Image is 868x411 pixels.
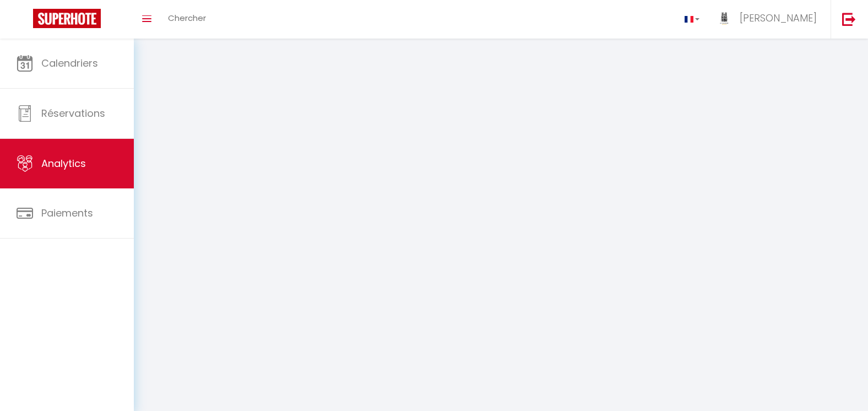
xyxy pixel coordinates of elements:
[740,11,817,25] span: [PERSON_NAME]
[41,206,93,220] span: Paiements
[41,56,98,70] span: Calendriers
[168,12,206,24] span: Chercher
[41,106,105,120] span: Réservations
[716,10,733,26] img: ...
[842,12,856,26] img: logout
[41,156,86,170] span: Analytics
[33,9,101,28] img: Super Booking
